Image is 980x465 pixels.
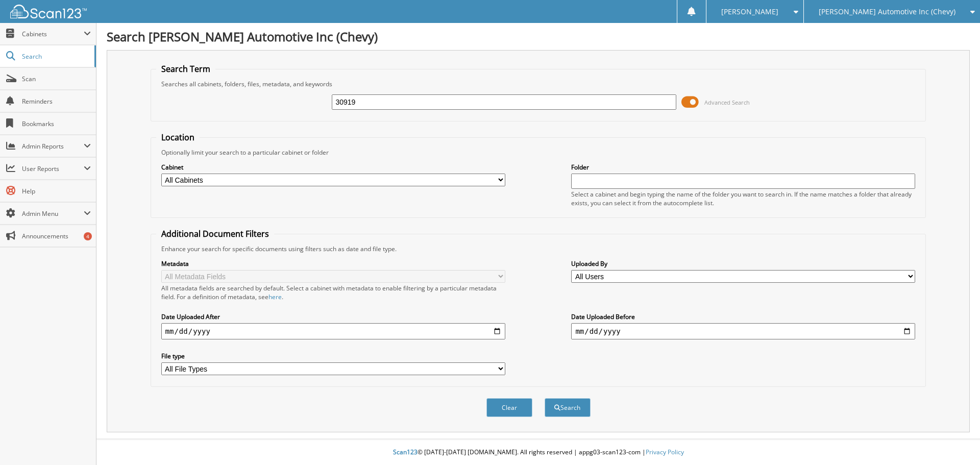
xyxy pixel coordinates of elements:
label: Metadata [161,259,505,268]
label: Folder [571,163,915,172]
button: Search [545,398,591,417]
span: Scan [22,75,91,83]
span: Announcements [22,232,91,240]
span: [PERSON_NAME] Automotive Inc (Chevy) [819,9,955,15]
span: Advanced Search [704,99,750,106]
span: Scan123 [393,448,418,456]
label: File type [161,352,505,360]
label: Date Uploaded After [161,312,505,321]
div: All metadata fields are searched by default. Select a cabinet with metadata to enable filtering b... [161,284,505,301]
input: end [571,323,915,339]
legend: Location [156,132,200,143]
span: Cabinets [22,30,84,38]
input: start [161,323,505,339]
label: Uploaded By [571,259,915,268]
h1: Search [PERSON_NAME] Automotive Inc (Chevy) [107,28,970,45]
legend: Additional Document Filters [156,228,274,239]
div: 4 [84,232,92,240]
a: Privacy Policy [646,448,684,456]
span: User Reports [22,164,84,173]
legend: Search Term [156,63,215,75]
label: Date Uploaded Before [571,312,915,321]
span: Bookmarks [22,119,91,128]
span: Admin Reports [22,142,84,151]
div: © [DATE]-[DATE] [DOMAIN_NAME]. All rights reserved | appg03-scan123-com | [96,440,980,465]
div: Enhance your search for specific documents using filters such as date and file type. [156,244,921,253]
img: scan123-logo-white.svg [10,5,87,18]
span: [PERSON_NAME] [721,9,778,15]
a: here [268,292,282,301]
div: Searches all cabinets, folders, files, metadata, and keywords [156,80,921,88]
div: Optionally limit your search to a particular cabinet or folder [156,148,921,157]
button: Clear [486,398,532,417]
span: Help [22,187,91,195]
label: Cabinet [161,163,505,172]
span: Reminders [22,97,91,106]
span: Search [22,52,89,61]
div: Select a cabinet and begin typing the name of the folder you want to search in. If the name match... [571,190,915,207]
span: Admin Menu [22,209,84,218]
